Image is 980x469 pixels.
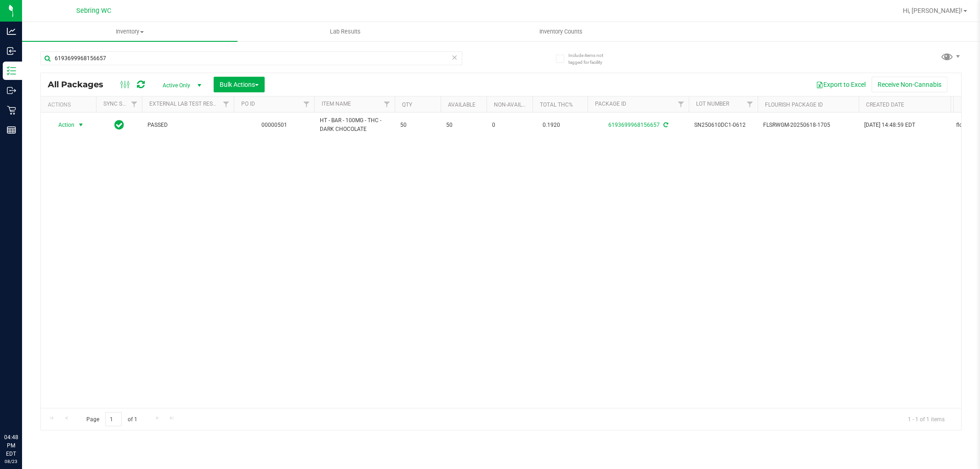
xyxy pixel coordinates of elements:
span: Inventory [22,28,238,36]
span: Inventory Counts [527,28,595,36]
iframe: Resource center unread badge [27,394,38,405]
input: 1 [105,412,122,426]
a: Flourish Package ID [765,102,823,108]
span: FLSRWGM-20250618-1705 [763,121,853,130]
a: Filter [380,96,395,112]
inline-svg: Inbound [7,46,16,56]
a: Filter [299,96,314,112]
a: Sync Status [103,101,139,107]
span: Action [50,119,75,131]
a: PO ID [241,101,255,107]
a: Lab Results [238,22,453,41]
span: Sync from Compliance System [662,122,668,128]
button: Bulk Actions [214,77,265,92]
span: SN250610DC1-0612 [694,121,752,130]
button: Receive Non-Cannabis [872,77,947,92]
span: HT - BAR - 100MG - THC - DARK CHOCOLATE [320,116,389,134]
span: 0.1920 [538,119,565,132]
a: Filter [127,96,142,112]
a: Package ID [595,101,626,107]
span: Include items not tagged for facility [568,52,614,66]
span: Bulk Actions [220,81,259,88]
span: Hi, [PERSON_NAME]! [903,7,963,14]
a: Filter [674,96,689,112]
span: Sebring WC [76,7,111,15]
span: [DATE] 14:48:59 EDT [864,121,915,130]
a: Item Name [322,101,351,107]
span: Page of 1 [79,412,145,426]
a: Lot Number [696,101,729,107]
a: Non-Available [494,102,535,108]
span: 1 - 1 of 1 items [901,412,952,426]
button: Export to Excel [810,77,872,92]
p: 08/23 [4,458,18,465]
div: Actions [48,102,92,108]
a: 00000501 [261,122,287,128]
span: 50 [400,121,435,130]
a: Inventory [22,22,238,41]
inline-svg: Reports [7,125,16,135]
span: In Sync [114,119,124,131]
p: 04:48 PM EDT [4,433,18,458]
input: Search Package ID, Item Name, SKU, Lot or Part Number... [40,51,462,65]
a: Total THC% [540,102,573,108]
span: Lab Results [317,28,373,36]
a: Filter [742,96,758,112]
span: All Packages [48,79,113,90]
inline-svg: Retail [7,106,16,115]
inline-svg: Outbound [7,86,16,95]
span: Clear [452,51,458,63]
a: Inventory Counts [453,22,668,41]
iframe: Resource center [9,396,37,423]
span: select [75,119,87,131]
a: 6193699968156657 [608,122,660,128]
span: 50 [446,121,481,130]
inline-svg: Analytics [7,27,16,36]
span: PASSED [147,121,228,130]
a: Qty [402,102,412,108]
inline-svg: Inventory [7,66,16,75]
span: 0 [492,121,527,130]
a: External Lab Test Result [149,101,221,107]
a: Created Date [866,102,904,108]
a: Filter [219,96,234,112]
a: Available [448,102,476,108]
